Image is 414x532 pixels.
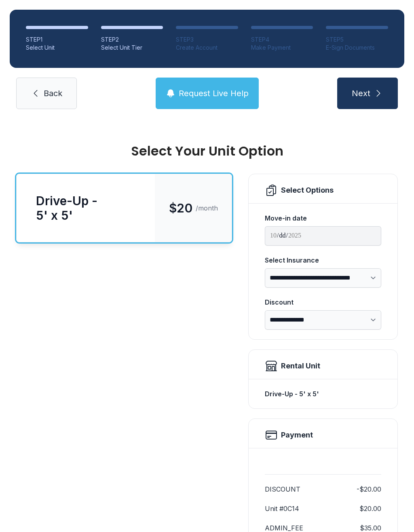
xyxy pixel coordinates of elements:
span: $20 [169,201,192,215]
div: Select Insurance [265,255,381,265]
div: Select Unit Tier [101,44,163,52]
select: Discount [265,310,381,330]
div: Select Your Unit Option [16,145,398,158]
span: Next [352,88,370,99]
input: Move-in date [265,226,381,246]
div: Create Account [176,44,238,52]
div: STEP 1 [26,36,88,44]
dt: Unit #0C14 [265,504,299,513]
div: Discount [265,297,381,307]
dd: $20.00 [359,504,381,513]
span: /month [196,203,218,213]
div: Move-in date [265,213,381,223]
dt: DISCOUNT [265,484,300,494]
select: Select Insurance [265,268,381,288]
div: E-Sign Documents [326,44,388,52]
div: Rental Unit [281,360,320,372]
div: Drive-Up - 5' x 5' [265,386,381,402]
h2: Payment [281,429,313,441]
span: Back [44,88,62,99]
div: STEP 2 [101,36,163,44]
div: Select Options [281,185,334,196]
div: STEP 4 [251,36,313,44]
div: Make Payment [251,44,313,52]
dd: -$20.00 [357,484,381,494]
div: Select Unit [26,44,88,52]
div: Drive-Up - 5' x 5' [36,193,135,223]
div: STEP 3 [176,36,238,44]
div: STEP 5 [326,36,388,44]
span: Request Live Help [179,88,249,99]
